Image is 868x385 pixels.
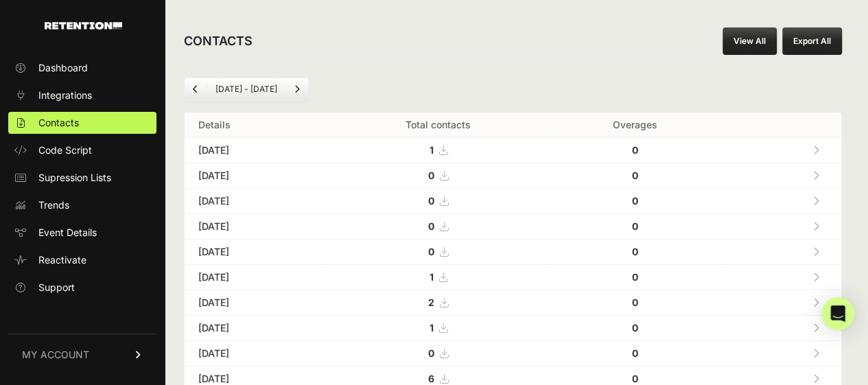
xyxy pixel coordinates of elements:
strong: 0 [632,246,638,257]
div: Open Intercom Messenger [821,297,854,330]
strong: 0 [632,170,638,181]
a: Previous [185,78,207,100]
td: [DATE] [185,341,327,366]
td: [DATE] [185,265,327,290]
a: 1 [430,271,447,283]
button: Export All [782,27,842,55]
img: Retention.com [45,22,122,30]
a: Next [286,78,308,100]
a: Supression Lists [8,167,156,189]
td: [DATE] [185,316,327,341]
strong: 0 [632,347,638,359]
td: [DATE] [185,290,327,316]
td: [DATE] [185,163,327,189]
strong: 1 [430,322,434,334]
a: MY ACCOUNT [8,334,156,375]
a: Contacts [8,112,156,134]
a: Code Script [8,139,156,161]
a: 6 [428,373,448,384]
a: 1 [430,144,447,156]
strong: 0 [632,195,638,207]
a: Support [8,277,156,299]
a: 2 [428,296,448,308]
th: Total contacts [327,113,549,138]
strong: 0 [428,195,434,207]
strong: 0 [428,170,434,181]
span: Code Script [38,143,92,157]
th: Details [185,113,327,138]
strong: 0 [632,271,638,283]
a: View All [723,27,777,55]
th: Overages [549,113,721,138]
h2: CONTACTS [184,32,253,51]
td: [DATE] [185,138,327,163]
a: Reactivate [8,249,156,271]
a: 1 [430,322,447,334]
a: Event Details [8,222,156,244]
strong: 6 [428,373,434,384]
strong: 0 [428,347,434,359]
a: Integrations [8,84,156,106]
span: Supression Lists [38,171,111,185]
strong: 0 [428,246,434,257]
strong: 1 [430,144,434,156]
strong: 0 [632,296,638,308]
span: Support [38,281,75,294]
span: Integrations [38,89,92,102]
span: Dashboard [38,61,88,75]
span: Trends [38,198,69,212]
strong: 0 [428,220,434,232]
td: [DATE] [185,214,327,240]
span: Reactivate [38,253,86,267]
span: Contacts [38,116,79,130]
strong: 1 [430,271,434,283]
a: Dashboard [8,57,156,79]
strong: 0 [632,144,638,156]
li: [DATE] - [DATE] [207,84,285,95]
td: [DATE] [185,189,327,214]
span: MY ACCOUNT [22,348,89,362]
strong: 0 [632,322,638,334]
strong: 0 [632,220,638,232]
strong: 0 [632,373,638,384]
span: Event Details [38,226,97,240]
td: [DATE] [185,240,327,265]
strong: 2 [428,296,434,308]
a: Trends [8,194,156,216]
